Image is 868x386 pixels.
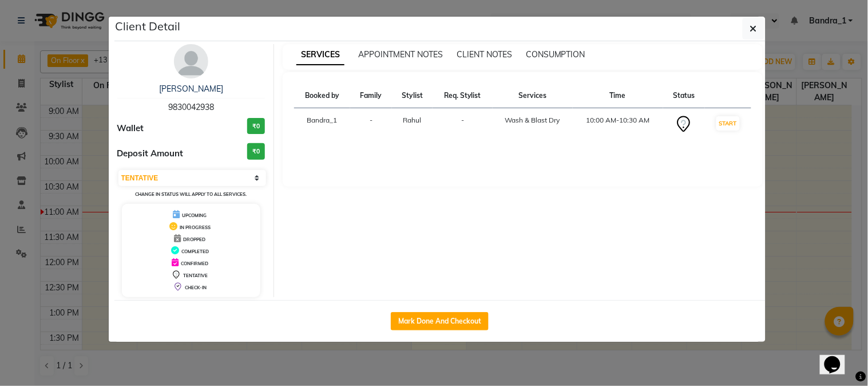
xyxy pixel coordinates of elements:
h5: Client Detail [116,18,181,35]
span: IN PROGRESS [180,224,211,230]
th: Time [573,84,663,108]
td: 10:00 AM-10:30 AM [573,108,663,141]
th: Req. Stylist [433,84,492,108]
span: COMPLETED [181,249,209,254]
span: SERVICES [296,45,344,65]
img: avatar [174,44,208,78]
td: Bandra_1 [294,108,350,141]
button: Mark Done And Checkout [391,312,489,330]
span: Wallet [117,122,144,135]
span: DROPPED [183,237,205,242]
h3: ₹0 [247,143,265,160]
span: CONFIRMED [181,261,208,266]
th: Services [493,84,573,108]
td: - [433,108,492,141]
span: Rahul [403,116,422,124]
td: - [350,108,392,141]
th: Booked by [294,84,350,108]
span: TENTATIVE [183,273,208,278]
span: CHECK-IN [185,285,207,290]
a: [PERSON_NAME] [159,84,223,94]
iframe: chat widget [820,340,857,375]
span: 9830042938 [168,102,214,112]
span: UPCOMING [182,212,207,218]
span: Deposit Amount [117,147,184,160]
button: START [716,116,740,131]
th: Status [663,84,705,108]
span: CONSUMPTION [526,49,585,60]
span: CLIENT NOTES [457,49,512,60]
th: Stylist [392,84,433,108]
div: Wash & Blast Dry [500,115,566,125]
small: Change in status will apply to all services. [135,191,247,197]
h3: ₹0 [247,118,265,135]
th: Family [350,84,392,108]
span: APPOINTMENT NOTES [358,49,443,60]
